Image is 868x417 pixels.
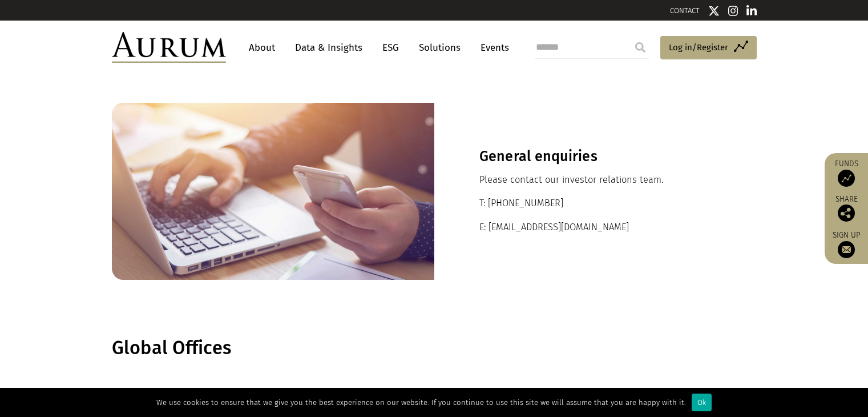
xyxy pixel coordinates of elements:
div: Share [830,195,862,222]
a: ESG [377,37,405,58]
h1: Global Offices [112,337,754,359]
p: Please contact our investor relations team. [479,173,712,187]
a: Solutions [413,37,466,58]
img: Access Funds [838,170,855,187]
h3: General enquiries [479,148,712,165]
img: Aurum [112,32,226,63]
p: T: [PHONE_NUMBER] [479,196,712,211]
img: Instagram icon [728,5,738,17]
a: Sign up [830,230,862,258]
a: CONTACT [670,6,700,15]
img: Share this post [838,205,855,222]
p: E: [EMAIL_ADDRESS][DOMAIN_NAME] [479,220,712,235]
img: Twitter icon [708,5,720,17]
a: Funds [830,159,862,187]
a: Events [475,37,509,58]
span: Log in/Register [669,41,728,54]
a: About [243,37,281,58]
img: Sign up to our newsletter [838,241,855,258]
div: Ok [692,394,712,411]
a: Log in/Register [660,36,757,60]
a: Data & Insights [289,37,368,58]
input: Submit [629,36,652,59]
img: Linkedin icon [746,5,757,17]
